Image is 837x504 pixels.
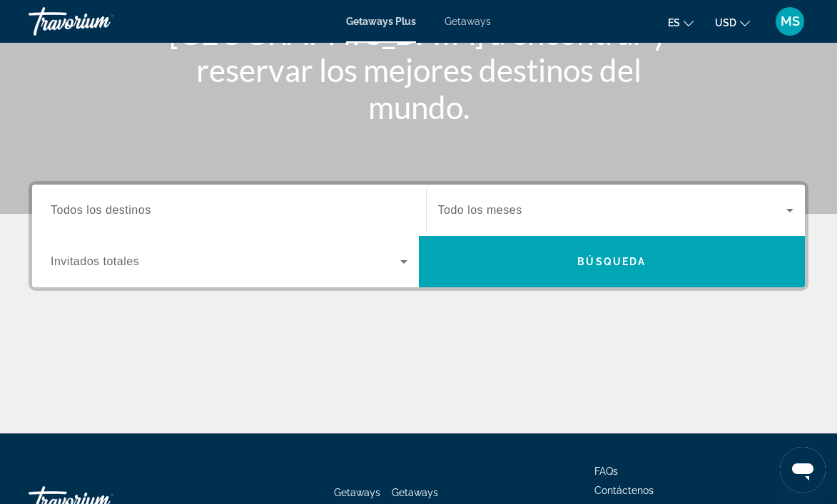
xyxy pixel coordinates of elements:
[32,185,805,287] div: Search widget
[445,16,491,27] a: Getaways
[151,14,686,125] h1: [GEOGRAPHIC_DATA] a encontrar y reservar los mejores destinos del mundo.
[594,466,618,477] a: FAQs
[334,487,380,498] a: Getaways
[51,204,151,216] span: Todos los destinos
[346,16,416,27] a: Getaways Plus
[715,17,736,29] span: USD
[29,3,171,40] a: Travorium
[668,17,680,29] span: es
[715,12,750,33] button: Change currency
[577,256,646,267] span: Búsqueda
[668,12,694,33] button: Change language
[781,14,800,29] span: MS
[780,447,826,493] iframe: Botón para iniciar la ventana de mensajería
[51,202,407,220] input: Select destination
[771,6,808,36] button: User Menu
[438,204,522,216] span: Todo los meses
[419,236,806,287] button: Search
[594,485,654,496] a: Contáctenos
[51,255,139,267] span: Invitados totales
